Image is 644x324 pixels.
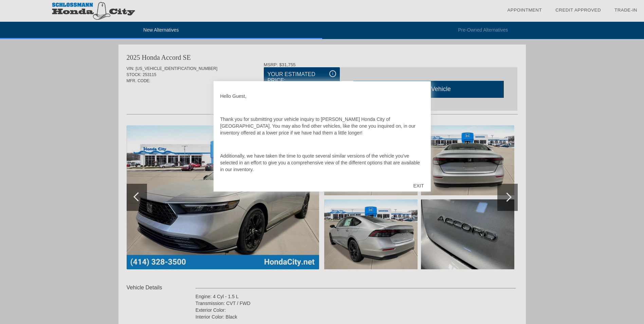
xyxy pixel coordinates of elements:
[614,7,637,13] a: Trade-In
[220,93,424,100] p: Hello Guest,
[220,152,424,173] p: Additionally, we have taken the time to quote several similar versions of the vehicle you've sele...
[555,7,601,13] a: Credit Approved
[220,116,424,136] p: Thank you for submitting your vehicle inquiry to [PERSON_NAME] Honda City of [GEOGRAPHIC_DATA]. Y...
[507,7,542,13] a: Appointment
[406,176,430,196] div: EXIT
